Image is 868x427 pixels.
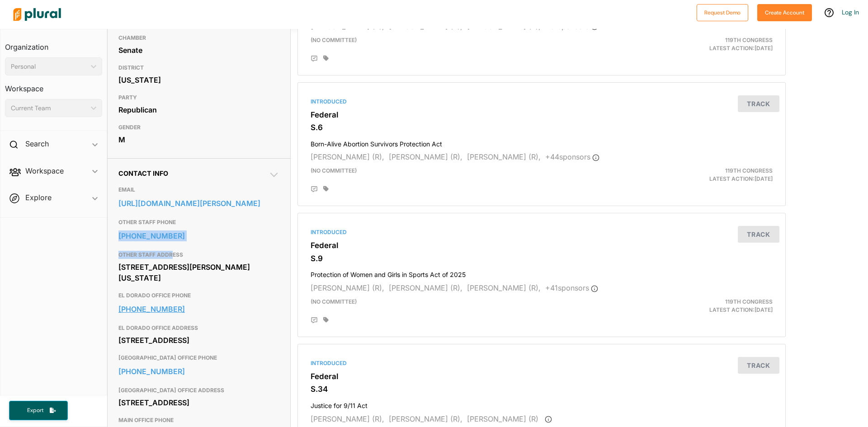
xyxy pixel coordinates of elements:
[118,197,279,210] a: [URL][DOMAIN_NAME][PERSON_NAME]
[311,414,384,423] span: [PERSON_NAME] (R),
[9,401,68,420] button: Export
[311,241,773,250] h3: Federal
[118,62,279,73] h3: DISTRICT
[311,186,318,193] div: Add Position Statement
[323,55,329,61] div: Add tags
[323,317,329,323] div: Add tags
[725,167,773,174] span: 119th Congress
[621,167,779,183] div: Latest Action: [DATE]
[118,73,279,87] div: [US_STATE]
[311,136,773,148] h4: Born-Alive Abortion Survivors Protection Act
[25,139,49,149] h2: Search
[738,95,779,112] button: Track
[304,167,621,183] div: (no committee)
[118,133,279,146] div: M
[311,22,384,31] span: [PERSON_NAME] (R),
[311,110,773,119] h3: Federal
[311,385,773,394] h3: S.34
[738,357,779,374] button: Track
[311,228,773,236] div: Introduced
[389,414,462,423] span: [PERSON_NAME] (R),
[467,22,541,31] span: [PERSON_NAME] (R),
[311,152,384,161] span: [PERSON_NAME] (R),
[311,283,384,292] span: [PERSON_NAME] (R),
[725,298,773,305] span: 119th Congress
[118,217,279,228] h3: OTHER STAFF PHONE
[304,298,621,314] div: (no committee)
[389,283,462,292] span: [PERSON_NAME] (R),
[118,169,168,177] span: Contact Info
[311,372,773,381] h3: Federal
[118,385,279,396] h3: [GEOGRAPHIC_DATA] OFFICE ADDRESS
[118,290,279,301] h3: EL DORADO OFFICE PHONE
[311,123,773,132] h3: S.6
[118,333,279,347] div: [STREET_ADDRESS]
[118,33,279,43] h3: CHAMBER
[545,283,598,292] span: + 41 sponsor s
[118,122,279,133] h3: GENDER
[5,75,102,95] h3: Workspace
[118,103,279,117] div: Republican
[467,152,541,161] span: [PERSON_NAME] (R),
[118,365,279,378] a: [PHONE_NUMBER]
[467,414,538,423] span: [PERSON_NAME] (R)
[389,22,462,31] span: [PERSON_NAME] (R),
[697,7,748,17] a: Request Demo
[757,4,812,21] button: Create Account
[118,302,279,316] a: [PHONE_NUMBER]
[21,407,50,414] span: Export
[757,7,812,17] a: Create Account
[389,152,462,161] span: [PERSON_NAME] (R),
[323,186,329,192] div: Add tags
[697,4,748,21] button: Request Demo
[738,226,779,243] button: Track
[725,37,773,43] span: 119th Congress
[118,323,279,333] h3: EL DORADO OFFICE ADDRESS
[311,267,773,279] h4: Protection of Women and Girls in Sports Act of 2025
[311,254,773,263] h3: S.9
[545,22,598,31] span: + 51 sponsor s
[11,62,87,71] div: Personal
[311,55,318,62] div: Add Position Statement
[621,298,779,314] div: Latest Action: [DATE]
[118,43,279,57] div: Senate
[304,36,621,52] div: (no committee)
[467,283,541,292] span: [PERSON_NAME] (R),
[118,184,279,195] h3: EMAIL
[118,249,279,260] h3: OTHER STAFF ADDRESS
[311,98,773,106] div: Introduced
[118,229,279,243] a: [PHONE_NUMBER]
[311,317,318,324] div: Add Position Statement
[118,396,279,409] div: [STREET_ADDRESS]
[11,103,87,113] div: Current Team
[842,8,859,16] a: Log In
[5,34,102,54] h3: Organization
[118,92,279,103] h3: PARTY
[118,260,279,285] div: [STREET_ADDRESS][PERSON_NAME][US_STATE]
[118,352,279,363] h3: [GEOGRAPHIC_DATA] OFFICE PHONE
[545,152,599,161] span: + 44 sponsor s
[311,359,773,367] div: Introduced
[311,398,773,410] h4: Justice for 9/11 Act
[118,415,279,426] h3: MAIN OFFICE PHONE
[621,36,779,52] div: Latest Action: [DATE]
